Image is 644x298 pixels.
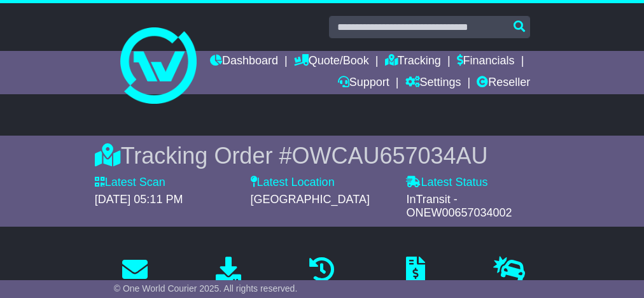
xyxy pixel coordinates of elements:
[406,176,487,190] label: Latest Status
[457,51,515,73] a: Financials
[477,73,530,94] a: Reseller
[251,193,370,206] span: [GEOGRAPHIC_DATA]
[95,142,550,169] div: Tracking Order #
[95,193,183,206] span: [DATE] 05:11 PM
[114,283,298,294] span: © One World Courier 2025. All rights reserved.
[406,193,512,220] span: InTransit - ONEW00657034002
[95,176,165,190] label: Latest Scan
[385,51,441,73] a: Tracking
[405,73,461,94] a: Settings
[294,51,369,73] a: Quote/Book
[251,176,335,190] label: Latest Location
[338,73,389,94] a: Support
[210,51,278,73] a: Dashboard
[291,143,487,169] span: OWCAU657034AU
